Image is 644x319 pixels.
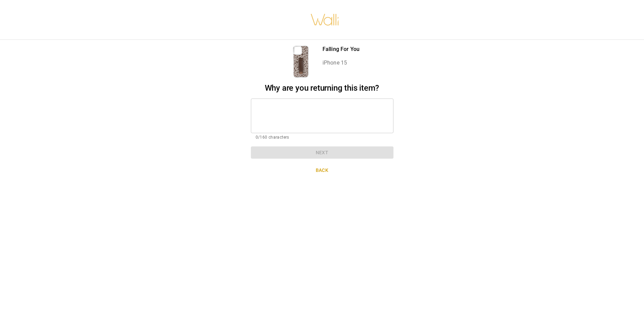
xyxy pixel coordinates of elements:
[256,134,389,141] p: 0/160 characters
[251,164,393,177] button: Back
[310,5,339,34] img: walli-inc.myshopify.com
[251,83,393,93] h2: Why are you returning this item?
[323,45,360,53] p: Falling For You
[323,59,360,67] p: iPhone 15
